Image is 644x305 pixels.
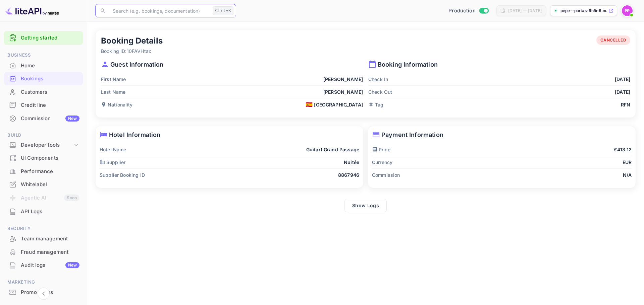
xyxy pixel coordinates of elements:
a: Customers [4,86,83,98]
div: Developer tools [21,141,73,149]
p: EUR [623,159,632,166]
a: CommissionNew [4,112,83,125]
p: Hotel Name [100,146,126,153]
p: [PERSON_NAME] [323,88,363,95]
p: Price [372,146,390,153]
div: Performance [4,165,83,178]
p: Guest Information [101,60,363,69]
p: Booking Information [368,60,630,69]
a: Credit line [4,99,83,111]
div: Commission [21,115,79,123]
div: Performance [21,168,79,175]
div: Switch to Sandbox mode [446,7,491,15]
p: Nationality [101,101,133,108]
div: UI Components [21,154,79,162]
div: Promo codes [4,286,83,299]
div: Whitelabel [4,178,83,191]
a: Audit logsNew [4,259,83,271]
div: Customers [21,88,79,96]
div: Team management [4,232,83,245]
div: Fraud management [4,246,83,259]
div: Developer tools [4,139,83,151]
a: Whitelabel [4,178,83,190]
div: Getting started [4,31,83,45]
p: Currency [372,159,392,166]
p: Last Name [101,88,125,95]
span: Security [4,225,83,232]
div: Bookings [21,75,79,83]
img: Pepe Portas [622,5,633,16]
span: 🇪🇸 [306,102,313,107]
div: CommissionNew [4,112,83,125]
p: RFN [621,101,630,108]
div: Bookings [4,72,83,85]
div: Customers [4,86,83,99]
div: API Logs [4,205,83,218]
a: Performance [4,165,83,177]
p: Payment Information [372,130,632,139]
button: Show Logs [344,199,387,212]
div: [GEOGRAPHIC_DATA] [306,101,363,108]
p: Check Out [368,88,392,95]
a: Getting started [21,34,79,42]
p: Booking ID: 10FAVHtax [101,48,163,55]
a: Team management [4,232,83,245]
span: CANCELLED [596,37,631,43]
p: 8867946 [338,171,359,178]
p: Hotel Information [100,130,359,139]
p: pepe--portas-6h5n6.nui... [560,8,607,14]
p: N/A [623,171,632,178]
span: Build [4,132,83,139]
p: Supplier [100,159,125,166]
p: Tag [368,101,383,108]
div: New [65,262,79,268]
div: Ctrl+K [213,6,233,15]
span: Production [448,7,476,15]
p: [DATE] [615,88,630,95]
a: Home [4,59,83,72]
p: Commission [372,171,400,178]
a: Bookings [4,72,83,85]
p: Supplier Booking ID [100,171,145,178]
img: LiteAPI logo [5,5,59,16]
p: Guitart Grand Passage [306,146,359,153]
a: Promo codes [4,286,83,298]
p: Nuitée [344,159,359,166]
div: Home [4,59,83,72]
button: Collapse navigation [38,288,50,300]
div: Audit logs [21,261,79,269]
div: UI Components [4,152,83,165]
div: Audit logsNew [4,259,83,272]
div: Promo codes [21,289,79,296]
span: Marketing [4,279,83,286]
p: €413.12 [614,146,632,153]
p: First Name [101,76,126,83]
h5: Booking Details [101,35,163,46]
div: Credit line [21,101,79,109]
span: Business [4,52,83,59]
div: API Logs [21,208,79,216]
div: Home [21,62,79,70]
div: [DATE] — [DATE] [508,8,542,14]
div: Credit line [4,99,83,112]
p: Check In [368,76,388,83]
a: Fraud management [4,246,83,258]
input: Search (e.g. bookings, documentation) [109,4,210,17]
div: Team management [21,235,79,243]
a: API Logs [4,205,83,218]
div: Fraud management [21,248,79,256]
div: Whitelabel [21,181,79,188]
div: New [65,116,79,122]
p: [DATE] [615,76,630,83]
p: [PERSON_NAME] [323,76,363,83]
a: UI Components [4,152,83,164]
